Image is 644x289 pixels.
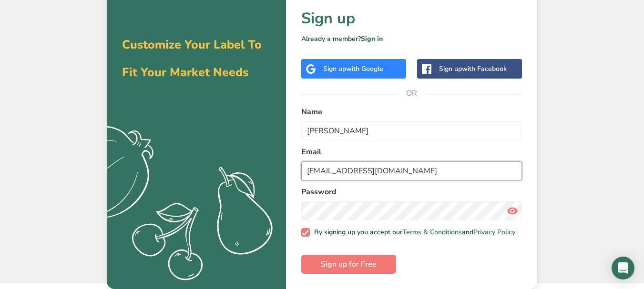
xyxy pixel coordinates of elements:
[301,161,522,180] input: email@example.com
[122,37,262,80] span: Customize Your Label To Fit Your Market Needs
[323,64,383,74] div: Sign up
[361,34,383,43] a: Sign in
[301,255,396,274] button: Sign up for Free
[301,121,522,140] input: John Doe
[321,259,377,270] span: Sign up for Free
[612,257,634,279] div: Open Intercom Messenger
[346,64,383,73] span: with Google
[301,186,522,198] label: Password
[473,228,515,237] a: Privacy Policy
[402,228,462,237] a: Terms & Conditions
[301,106,522,118] label: Name
[301,146,522,158] label: Email
[301,34,522,44] p: Already a member?
[462,64,507,73] span: with Facebook
[439,64,507,74] div: Sign up
[398,79,426,108] span: OR
[301,7,522,30] h1: Sign up
[310,228,516,237] span: By signing up you accept our and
